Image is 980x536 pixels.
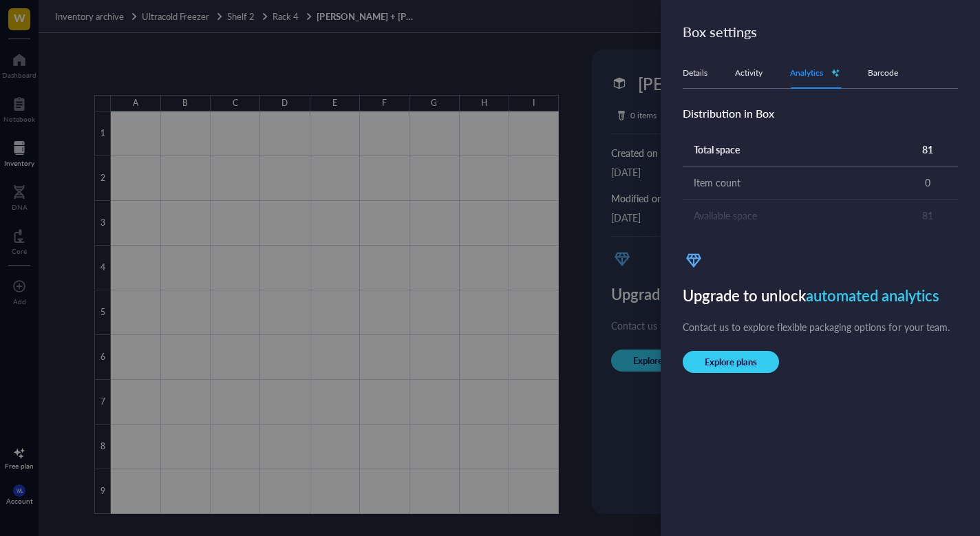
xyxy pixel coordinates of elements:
[683,22,963,41] div: Box settings
[806,284,940,306] span: automated analytics
[683,351,779,373] button: Explore plans
[683,133,897,166] td: Total space
[683,282,958,308] div: Upgrade to unlock
[683,66,707,80] div: Details
[868,66,898,80] div: Barcode
[683,351,958,373] a: Explore plans
[683,105,958,122] div: Distribution in Box
[735,66,763,80] div: Activity
[790,66,840,80] div: Analytics
[705,356,757,368] span: Explore plans
[897,133,958,166] td: 81
[683,319,958,334] div: Contact us to explore flexible packaging options for your team.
